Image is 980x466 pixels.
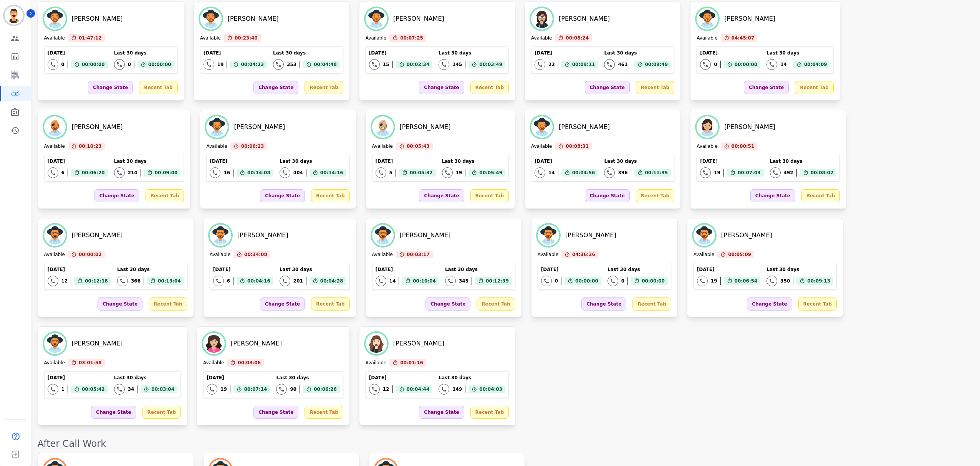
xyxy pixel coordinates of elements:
div: [DATE] [535,158,598,164]
div: [PERSON_NAME] [72,231,123,240]
div: After Call Work [38,438,972,450]
div: 404 [293,170,303,176]
div: 12 [61,278,68,284]
div: Recent Tab [139,81,177,94]
div: Last 30 days [273,50,340,56]
div: Recent Tab [632,297,671,311]
span: 00:08:31 [566,142,589,150]
span: 00:09:49 [645,61,668,68]
div: Change State [94,189,139,202]
div: Change State [425,297,470,311]
div: Recent Tab [636,81,674,94]
div: 22 [548,61,555,68]
img: Avatar [531,116,553,138]
div: Change State [581,297,626,311]
div: Recent Tab [477,297,515,311]
img: Avatar [44,8,66,30]
span: 00:00:51 [732,142,755,150]
img: Avatar [697,116,718,138]
div: [DATE] [48,266,111,273]
div: [PERSON_NAME] [231,339,282,348]
div: [PERSON_NAME] [400,122,451,132]
span: 00:05:42 [82,385,105,393]
span: 00:03:06 [238,359,261,367]
div: 90 [290,386,296,392]
span: 00:06:26 [314,385,337,393]
span: 00:07:14 [244,385,267,393]
div: [DATE] [700,158,763,164]
div: Recent Tab [311,297,349,311]
div: Last 30 days [276,375,339,381]
div: [PERSON_NAME] [721,231,772,240]
div: [DATE] [210,158,273,164]
span: 00:03:04 [151,385,174,393]
div: [DATE] [369,375,432,381]
div: 214 [128,170,137,176]
div: [PERSON_NAME] [393,339,444,348]
div: Last 30 days [117,266,184,273]
span: 00:12:18 [85,277,108,285]
div: 0 [128,61,131,68]
span: 00:05:43 [407,142,430,150]
div: Available [366,360,386,367]
div: [DATE] [48,158,108,164]
div: Last 30 days [280,158,346,164]
div: 0 [61,61,65,68]
div: 461 [618,61,627,68]
div: [DATE] [213,266,273,273]
div: 19 [711,278,717,284]
div: [PERSON_NAME] [400,231,451,240]
div: 6 [61,170,65,176]
div: Last 30 days [439,375,505,381]
span: 00:13:04 [158,277,181,285]
img: Avatar [538,225,559,246]
img: Avatar [203,333,225,354]
div: Last 30 days [280,266,346,273]
span: 00:00:00 [735,61,758,68]
div: Available [531,35,552,42]
span: 00:02:34 [407,61,430,68]
div: Change State [260,297,305,311]
span: 00:03:17 [407,251,430,258]
div: Change State [419,189,464,202]
span: 00:04:03 [479,385,502,393]
div: 19 [217,61,224,68]
div: Available [366,35,386,42]
div: 19 [714,170,720,176]
div: [DATE] [535,50,598,56]
span: 00:04:09 [804,61,827,68]
span: 00:01:16 [400,359,423,367]
div: [PERSON_NAME] [724,14,775,23]
div: [DATE] [204,50,267,56]
img: Avatar [366,8,387,30]
div: [DATE] [376,266,439,273]
div: Last 30 days [445,266,512,273]
div: Available [694,251,714,258]
span: 00:00:00 [642,277,665,285]
img: Avatar [372,225,394,246]
div: Change State [91,406,136,419]
div: 149 [452,386,462,392]
img: Avatar [206,116,228,138]
div: [PERSON_NAME] [72,14,123,23]
div: Recent Tab [795,81,833,94]
div: Recent Tab [470,81,509,94]
div: Last 30 days [766,50,830,56]
div: [DATE] [48,50,108,56]
span: 00:00:00 [575,277,598,285]
img: Avatar [44,333,66,354]
span: 03:01:58 [79,359,102,367]
span: 00:08:24 [566,34,589,42]
img: Bordered avatar [5,6,23,25]
div: [DATE] [541,266,601,273]
div: 12 [383,386,389,392]
img: Avatar [694,225,715,246]
div: 396 [618,170,627,176]
div: Available [372,251,393,258]
span: 00:04:48 [314,61,337,68]
div: Change State [88,81,133,94]
div: [PERSON_NAME] [72,339,123,348]
span: 00:05:32 [410,169,433,177]
div: Recent Tab [142,406,181,419]
div: 145 [452,61,462,68]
